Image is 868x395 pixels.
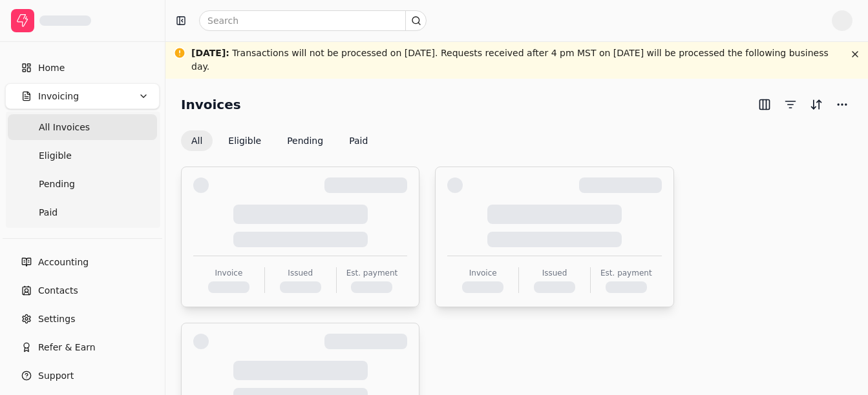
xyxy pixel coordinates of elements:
[39,177,75,191] span: Pending
[38,61,65,75] span: Home
[38,256,89,269] span: Accounting
[600,267,652,279] div: Est. payment
[38,90,79,103] span: Invoicing
[8,143,157,168] a: Eligible
[5,55,160,81] a: Home
[277,130,333,151] button: Pending
[218,130,271,151] button: Eligible
[346,267,398,279] div: Est. payment
[5,83,160,109] button: Invoicing
[39,149,72,163] span: Eligible
[8,199,157,225] a: Paid
[181,94,241,115] h2: Invoices
[181,130,378,151] div: Invoice filter options
[191,48,229,58] span: [DATE] :
[469,267,497,279] div: Invoice
[8,114,157,140] a: All Invoices
[215,267,242,279] div: Invoice
[39,206,58,219] span: Paid
[288,267,313,279] div: Issued
[5,363,160,389] button: Support
[38,284,78,298] span: Contacts
[191,46,842,74] div: Transactions will not be processed on [DATE]. Requests received after 4 pm MST on [DATE] will be ...
[8,171,157,197] a: Pending
[542,267,567,279] div: Issued
[38,369,74,383] span: Support
[199,10,427,31] input: Search
[339,130,378,151] button: Paid
[5,306,160,332] a: Settings
[38,312,75,326] span: Settings
[5,278,160,303] a: Contacts
[806,94,827,115] button: Sort
[181,130,213,151] button: All
[5,334,160,360] button: Refer & Earn
[38,341,96,354] span: Refer & Earn
[39,121,90,134] span: All Invoices
[5,249,160,275] a: Accounting
[832,94,852,115] button: More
